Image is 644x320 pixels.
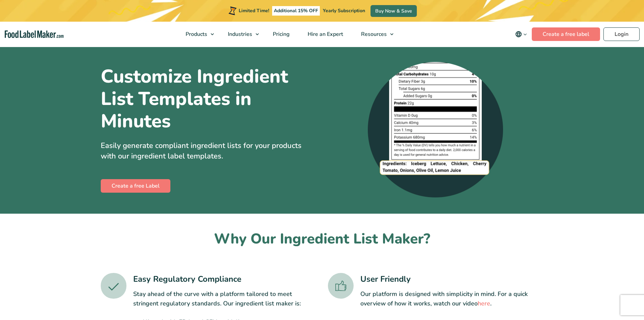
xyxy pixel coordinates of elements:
[360,273,544,285] h3: User Friendly
[478,299,490,307] a: here
[352,22,397,47] a: Resources
[239,7,269,14] span: Limited Time!
[219,22,262,47] a: Industries
[271,30,290,38] span: Pricing
[603,27,640,41] a: Login
[101,273,126,299] img: A green tick icon.
[371,5,417,17] a: Buy Now & Save
[184,30,208,38] span: Products
[306,30,344,38] span: Hire an Expert
[272,6,320,16] span: Additional 15% OFF
[101,230,544,249] h2: Why Our Ingredient List Maker?
[532,27,600,41] a: Create a free label
[328,273,354,299] img: A green thumbs up icon.
[101,141,317,162] p: Easily generate compliant ingredient lists for your products with our ingredient label templates.
[133,273,316,285] h3: Easy Regulatory Compliance
[101,179,170,193] a: Create a free Label
[177,22,217,47] a: Products
[323,7,365,14] span: Yearly Subscription
[264,22,297,47] a: Pricing
[360,289,544,309] p: Our platform is designed with simplicity in mind. For a quick overview of how it works, watch our...
[368,62,503,197] img: A zoomed-in screenshot of an ingredient list at the bottom of a nutrition label.
[359,30,387,38] span: Resources
[133,289,316,309] p: Stay ahead of the curve with a platform tailored to meet stringent regulatory standards. Our ingr...
[101,65,317,132] h1: Customize Ingredient List Templates in Minutes
[226,30,253,38] span: Industries
[299,22,351,47] a: Hire an Expert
